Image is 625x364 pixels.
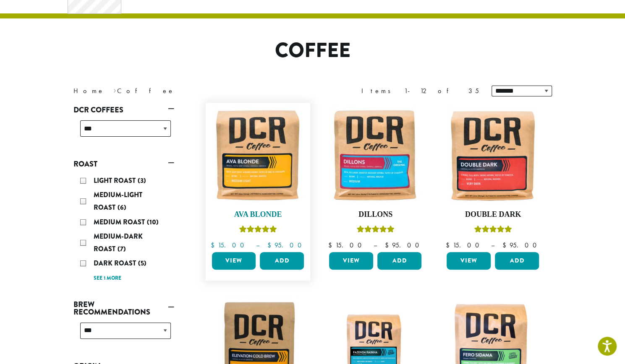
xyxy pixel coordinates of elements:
[73,319,174,349] div: Brew Recommendations
[73,157,174,171] a: Roast
[356,224,394,237] div: Rated 5.00 out of 5
[138,258,146,268] span: (5)
[210,241,248,250] bdi: 15.00
[495,252,539,270] button: Add
[73,117,174,147] div: DCR Coffees
[373,241,377,250] span: –
[209,107,306,203] img: Ava-Blonde-12oz-1-300x300.jpg
[210,107,306,249] a: Ava BlondeRated 5.00 out of 5
[491,241,494,250] span: –
[327,107,424,249] a: DillonsRated 5.00 out of 5
[94,274,121,283] a: See 1 more
[361,86,479,96] div: Items 1-12 of 35
[267,241,305,250] bdi: 95.00
[445,107,541,203] img: Double-Dark-12oz-300x300.jpg
[328,241,365,250] bdi: 15.00
[474,224,512,237] div: Rated 4.50 out of 5
[256,241,259,250] span: –
[502,241,540,250] bdi: 95.00
[210,241,217,250] span: $
[73,171,174,287] div: Roast
[328,241,335,250] span: $
[447,252,491,270] a: View
[94,176,138,185] span: Light Roast
[210,210,306,219] h4: Ava Blonde
[445,107,541,249] a: Double DarkRated 4.50 out of 5
[94,190,142,212] span: Medium-Light Roast
[118,203,126,212] span: (6)
[94,258,138,268] span: Dark Roast
[445,210,541,219] h4: Double Dark
[502,241,509,250] span: $
[147,217,159,227] span: (10)
[94,231,143,254] span: Medium-Dark Roast
[384,241,423,250] bdi: 95.00
[260,252,304,270] button: Add
[113,83,116,96] span: ›
[212,252,256,270] a: View
[384,241,392,250] span: $
[445,241,452,250] span: $
[94,217,147,227] span: Medium Roast
[329,252,373,270] a: View
[67,39,558,63] h1: Coffee
[118,244,126,254] span: (7)
[73,86,105,95] a: Home
[73,297,174,319] a: Brew Recommendations
[327,210,424,219] h4: Dillons
[73,86,300,96] nav: Breadcrumb
[138,176,146,185] span: (3)
[73,103,174,117] a: DCR Coffees
[377,252,421,270] button: Add
[239,224,277,237] div: Rated 5.00 out of 5
[445,241,483,250] bdi: 15.00
[327,107,424,203] img: Dillons-12oz-300x300.jpg
[267,241,274,250] span: $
